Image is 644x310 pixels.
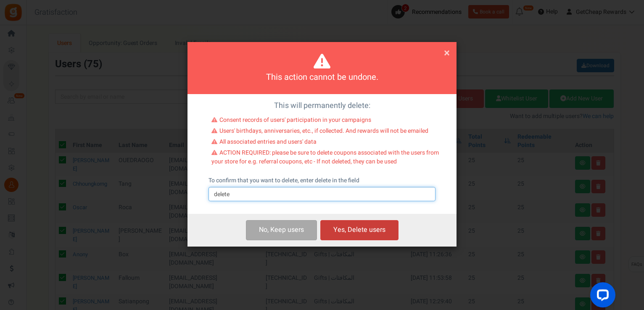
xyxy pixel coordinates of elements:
[194,100,450,111] p: This will permanently delete:
[320,220,399,240] button: Yes, Delete users
[211,127,439,138] li: Users' birthdays, anniversaries, etc., if collected. And rewards will not be emailed
[211,116,439,127] li: Consent records of users' participation in your campaigns
[444,45,450,61] span: ×
[246,220,317,240] button: No, Keep users
[211,149,439,168] li: ACTION REQUIRED: please be sure to delete coupons associated with the users from your store for e...
[209,176,359,185] label: To confirm that you want to delete, enter delete in the field
[209,187,435,201] input: delete
[211,138,439,149] li: All associated entries and users' data
[198,71,446,84] h4: This action cannot be undone.
[301,225,304,235] span: s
